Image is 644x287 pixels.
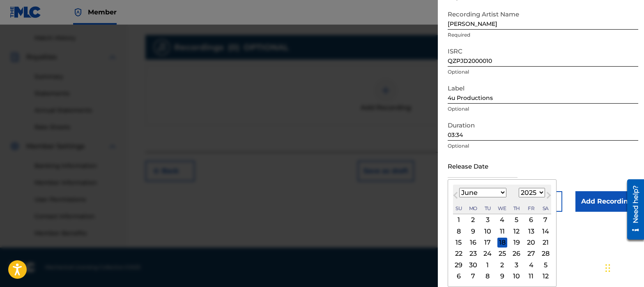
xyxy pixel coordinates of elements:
[449,190,462,204] button: Previous Month
[483,271,492,281] div: Choose Tuesday, July 8th, 2025
[497,204,507,213] div: Wednesday
[526,226,536,236] div: Choose Friday, June 13th, 2025
[497,260,507,270] div: Choose Wednesday, July 2nd, 2025
[542,190,555,204] button: Next Month
[454,238,464,248] div: Choose Sunday, June 15th, 2025
[512,204,522,213] div: Thursday
[453,214,551,282] div: Month June, 2025
[483,238,492,248] div: Choose Tuesday, June 17th, 2025
[526,260,536,270] div: Choose Friday, July 4th, 2025
[540,260,550,270] div: Choose Saturday, July 5th, 2025
[454,215,464,225] div: Choose Sunday, June 1st, 2025
[540,271,550,281] div: Choose Saturday, July 12th, 2025
[468,249,478,259] div: Choose Monday, June 23rd, 2025
[454,260,464,270] div: Choose Sunday, June 29th, 2025
[512,260,522,270] div: Choose Thursday, July 3rd, 2025
[603,248,644,287] iframe: Chat Widget
[483,226,492,236] div: Choose Tuesday, June 10th, 2025
[512,271,522,281] div: Choose Thursday, July 10th, 2025
[512,238,522,248] div: Choose Thursday, June 19th, 2025
[454,271,464,281] div: Choose Sunday, July 6th, 2025
[468,271,478,281] div: Choose Monday, July 7th, 2025
[497,226,507,236] div: Choose Wednesday, June 11th, 2025
[512,249,522,259] div: Choose Thursday, June 26th, 2025
[526,249,536,259] div: Choose Friday, June 27th, 2025
[526,238,536,248] div: Choose Friday, June 20th, 2025
[540,215,550,225] div: Choose Saturday, June 7th, 2025
[540,204,550,213] div: Saturday
[88,7,117,17] span: Member
[448,179,557,287] div: Choose Date
[483,249,492,259] div: Choose Tuesday, June 24th, 2025
[10,6,41,18] img: MLC Logo
[468,260,478,270] div: Choose Monday, June 30th, 2025
[605,256,610,280] div: Drag
[497,215,507,225] div: Choose Wednesday, June 4th, 2025
[621,176,644,243] iframe: Resource Center
[73,7,83,17] img: Top Rightsholder
[540,238,550,248] div: Choose Saturday, June 21st, 2025
[497,249,507,259] div: Choose Wednesday, June 25th, 2025
[483,215,492,225] div: Choose Tuesday, June 3rd, 2025
[468,204,478,213] div: Monday
[448,68,638,76] p: Optional
[448,31,638,39] p: Required
[497,238,507,248] div: Choose Wednesday, June 18th, 2025
[454,204,464,213] div: Sunday
[483,260,492,270] div: Choose Tuesday, July 1st, 2025
[526,271,536,281] div: Choose Friday, July 11th, 2025
[512,226,522,236] div: Choose Thursday, June 12th, 2025
[540,249,550,259] div: Choose Saturday, June 28th, 2025
[454,226,464,236] div: Choose Sunday, June 8th, 2025
[512,215,522,225] div: Choose Thursday, June 5th, 2025
[526,215,536,225] div: Choose Friday, June 6th, 2025
[468,226,478,236] div: Choose Monday, June 9th, 2025
[448,142,638,150] p: Optional
[468,238,478,248] div: Choose Monday, June 16th, 2025
[497,271,507,281] div: Choose Wednesday, July 9th, 2025
[483,204,492,213] div: Tuesday
[448,105,638,113] p: Optional
[526,204,536,213] div: Friday
[454,249,464,259] div: Choose Sunday, June 22nd, 2025
[540,226,550,236] div: Choose Saturday, June 14th, 2025
[468,215,478,225] div: Choose Monday, June 2nd, 2025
